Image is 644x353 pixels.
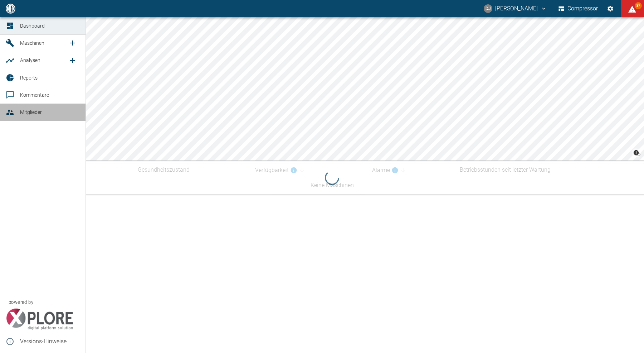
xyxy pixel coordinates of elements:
[65,53,80,68] a: new /analyses/list/0
[20,17,644,161] canvas: Map
[6,309,73,330] img: Xplore Logo
[20,57,40,63] span: Analysen
[20,23,45,29] span: Dashboard
[20,337,80,346] span: Versions-Hinweise
[5,4,16,13] img: logo
[20,109,42,115] span: Mitglieder
[65,36,80,50] a: new /machines
[20,40,44,46] span: Maschinen
[20,92,49,98] span: Kommentare
[635,2,642,9] span: 87
[604,2,617,15] button: Einstellungen
[484,4,492,13] div: DJ
[557,2,600,15] button: Compressor
[20,75,38,81] span: Reports
[9,299,33,306] span: powered by
[483,2,548,15] button: david.jasper@nea-x.de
